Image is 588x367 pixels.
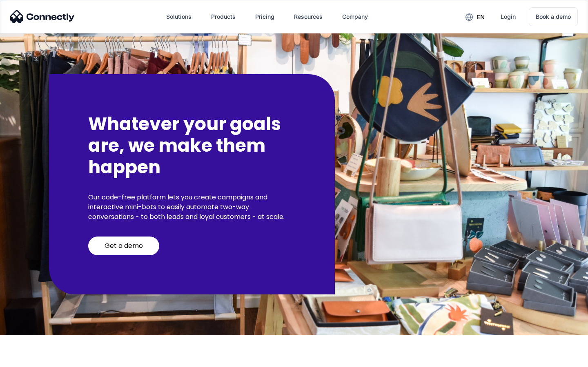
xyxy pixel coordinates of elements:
[8,353,49,364] aside: Language selected: English
[249,7,281,27] a: Pricing
[10,10,75,23] img: Connectly Logo
[529,7,578,26] a: Book a demo
[494,7,522,27] a: Login
[88,192,296,222] p: Our code-free platform lets you create campaigns and interactive mini-bots to easily automate two...
[501,11,516,22] div: Login
[88,237,159,255] a: Get a demo
[16,353,49,364] ul: Language list
[166,11,192,22] div: Solutions
[294,11,323,22] div: Resources
[255,11,274,22] div: Pricing
[88,113,296,178] h2: Whatever your goals are, we make them happen
[477,11,485,23] div: en
[105,242,143,250] div: Get a demo
[211,11,236,22] div: Products
[342,11,368,22] div: Company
